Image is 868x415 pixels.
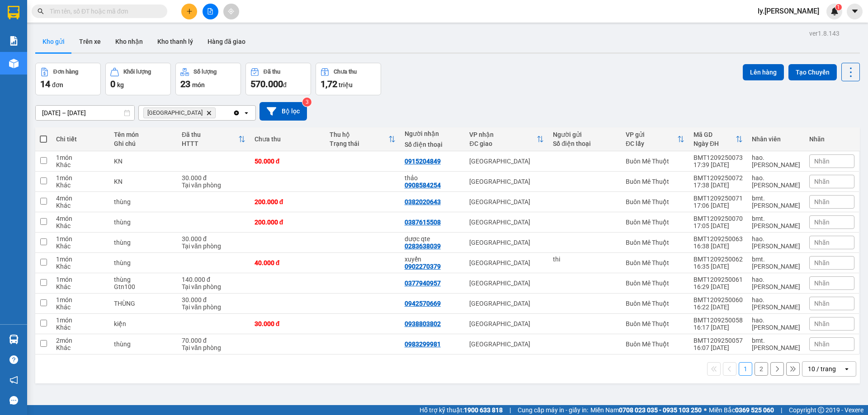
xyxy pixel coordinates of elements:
img: warehouse-icon [9,59,19,68]
div: Khác [56,182,105,189]
div: bmt.thaison [752,215,800,229]
button: Kho gửi [35,31,72,52]
div: [GEOGRAPHIC_DATA] [469,300,544,307]
div: Buôn Mê Thuột [626,219,684,226]
button: Trên xe [72,31,108,52]
input: Select a date range. [36,106,134,120]
div: 0942570669 [405,300,441,307]
div: [GEOGRAPHIC_DATA] [469,239,544,246]
div: Buôn Mê Thuột [626,340,684,348]
div: [GEOGRAPHIC_DATA] [469,198,544,205]
div: hao.thaison [752,296,800,311]
div: Nhãn [809,135,854,143]
div: thùng [114,276,173,283]
span: đơn [52,81,63,89]
div: hao.thaison [752,317,800,331]
div: Nhân viên [752,135,800,143]
button: Lên hàng [743,64,784,80]
div: BMT1209250062 [693,256,743,263]
div: Buôn Mê Thuột [626,198,684,205]
span: Sài Gòn [147,109,203,117]
span: đ [283,81,287,89]
div: [GEOGRAPHIC_DATA] [469,178,544,185]
div: 1 món [56,296,105,303]
span: 0 [110,79,115,89]
button: file-add [203,4,218,19]
div: BMT1209250060 [693,296,743,303]
div: 30.000 đ [182,174,245,182]
div: Chi tiết [56,135,105,143]
div: [GEOGRAPHIC_DATA] [469,158,544,165]
div: 0283638039 [405,242,441,250]
th: Toggle SortBy [621,127,689,151]
input: Selected Sài Gòn. [217,108,218,117]
span: Nhãn [814,158,830,165]
div: [GEOGRAPHIC_DATA] [469,259,544,266]
div: 17:39 [DATE] [693,161,743,168]
div: Số điện thoại [553,140,617,147]
div: 0387615508 [405,219,441,226]
div: Thu hộ [330,131,388,138]
span: Miền Bắc [709,405,774,415]
div: Khác [56,344,105,351]
span: triệu [339,81,353,89]
button: Kho nhận [108,31,150,52]
div: 4 món [56,215,105,222]
div: bmt.thaison [752,256,800,270]
div: 16:17 [DATE] [693,324,743,331]
img: logo-vxr [8,6,19,19]
sup: 1 [835,4,842,10]
div: thùng [114,340,173,348]
div: Người nhận [405,130,461,137]
div: ver 1.8.143 [809,28,840,38]
img: solution-icon [9,36,19,46]
div: Tại văn phòng [182,283,245,290]
div: 10 / trang [808,364,836,373]
span: 23 [180,79,190,89]
div: 0377940957 [405,280,441,287]
div: bmt.thaison [752,337,800,351]
div: Buôn Mê Thuột [626,259,684,266]
div: 16:07 [DATE] [693,344,743,351]
span: ⚪️ [704,408,707,412]
svg: Clear all [233,109,240,117]
div: BMT1209250070 [693,215,743,222]
div: Buôn Mê Thuột [626,300,684,307]
div: [GEOGRAPHIC_DATA] [469,340,544,348]
strong: 0708 023 035 - 0935 103 250 [619,406,702,414]
span: Nhãn [814,320,830,327]
span: Miền Nam [590,405,702,415]
div: Buôn Mê Thuột [626,178,684,185]
span: notification [9,376,18,384]
span: 1,72 [321,79,337,89]
span: | [509,405,511,415]
div: 140.000 đ [182,276,245,283]
div: [GEOGRAPHIC_DATA] [469,320,544,327]
div: 16:22 [DATE] [693,303,743,311]
div: Ghi chú [114,140,173,147]
div: [GEOGRAPHIC_DATA] [469,219,544,226]
div: Ngày ĐH [693,140,736,147]
span: Nhãn [814,219,830,226]
div: 0938803802 [405,320,441,327]
div: Người gửi [553,131,617,138]
div: 70.000 đ [182,337,245,344]
div: Khác [56,263,105,270]
div: VP gửi [626,131,677,138]
div: THÙNG [114,300,173,307]
span: Nhãn [814,239,830,246]
div: Khác [56,283,105,290]
div: 30.000 đ [182,235,245,242]
sup: 3 [302,98,311,107]
button: Hàng đã giao [200,31,253,52]
button: Số lượng23món [175,63,241,95]
div: Khác [56,202,105,209]
div: Khác [56,222,105,229]
div: thùng [114,239,173,246]
th: Toggle SortBy [325,127,400,151]
button: Tạo Chuyến [788,64,837,80]
div: Số lượng [193,69,217,75]
div: thùng [114,219,173,226]
div: 1 món [56,317,105,324]
span: Nhãn [814,259,830,266]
